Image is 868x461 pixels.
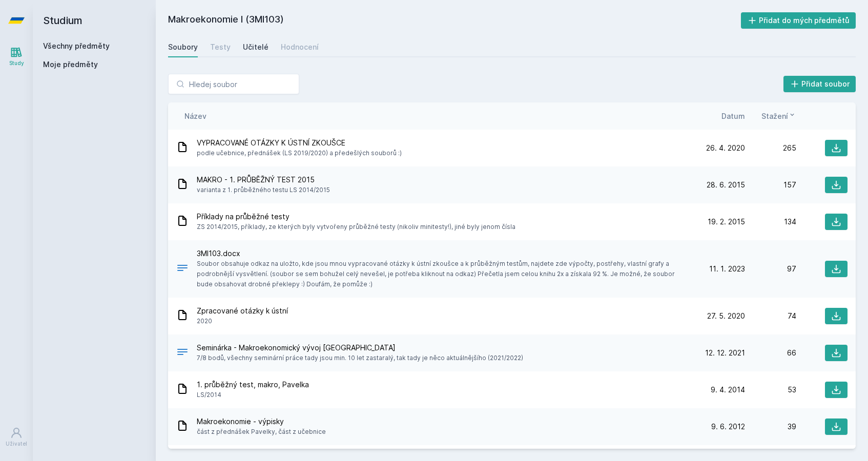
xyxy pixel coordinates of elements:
[761,111,796,121] button: Stažení
[721,111,745,121] button: Datum
[711,422,745,432] span: 9. 6. 2012
[197,353,523,363] span: 7/8 bodů, všechny seminární práce tady jsou min. 10 let zastaralý, tak tady je něco aktuálnějšího...
[197,138,402,148] span: VYPRACOVANÉ OTÁZKY K ÚSTNÍ ZKOUŠCE
[210,42,231,52] div: Testy
[708,217,745,227] span: 19. 2. 2015
[197,248,690,259] span: 3MI103.docx
[184,111,206,121] button: Název
[709,264,745,274] span: 11. 1. 2023
[168,12,741,29] h2: Makroekonomie I (3MI103)
[243,37,268,57] a: Učitelé
[745,348,796,358] div: 66
[706,143,745,153] span: 26. 4. 2020
[197,343,523,353] span: Seminárka - Makroekonomický vývoj [GEOGRAPHIC_DATA]
[707,311,745,321] span: 27. 5. 2020
[197,212,515,222] span: Příklady na průběžné testy
[281,42,319,52] div: Hodnocení
[168,74,299,94] input: Hledej soubor
[197,427,326,437] span: část z přednášek Pavelky, část z učebnice
[741,12,856,29] button: Přidat do mých předmětů
[43,59,98,70] span: Moje předměty
[745,264,796,274] div: 97
[705,348,745,358] span: 12. 12. 2021
[745,143,796,153] div: 265
[168,37,198,57] a: Soubory
[176,262,189,277] div: DOCX
[197,148,402,158] span: podle učebnice, přednášek (LS 2019/2020) a předešlých souborů :)
[783,76,856,92] button: Přidat soubor
[243,42,268,52] div: Učitelé
[197,380,309,390] span: 1. průběžný test, makro, Pavelka
[197,185,330,195] span: varianta z 1. průběžného testu LS 2014/2015
[197,316,288,326] span: 2020
[745,311,796,321] div: 74
[197,416,326,427] span: Makroekonomie - výpisky
[745,217,796,227] div: 134
[281,37,319,57] a: Hodnocení
[745,422,796,432] div: 39
[210,37,231,57] a: Testy
[197,390,309,400] span: LS/2014
[745,385,796,395] div: 53
[197,175,330,185] span: MAKRO - 1. PRŮBĚŽNÝ TEST 2015
[2,41,31,72] a: Study
[176,346,189,361] div: .DOCX
[9,59,24,67] div: Study
[43,41,110,50] a: Všechny předměty
[761,111,788,121] span: Stažení
[168,42,198,52] div: Soubory
[197,306,288,316] span: Zpracované otázky k ústní
[745,180,796,190] div: 157
[197,259,690,289] span: Soubor obsahuje odkaz na uložto, kde jsou mnou vypracované otázky k ústní zkoušce a k průběžným t...
[2,422,31,453] a: Uživatel
[6,440,27,448] div: Uživatel
[197,222,515,232] span: ZS 2014/2015, příklady, ze kterých byly vytvořeny průběžné testy (nikoliv minitesty!), jiné byly ...
[707,180,745,190] span: 28. 6. 2015
[711,385,745,395] span: 9. 4. 2014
